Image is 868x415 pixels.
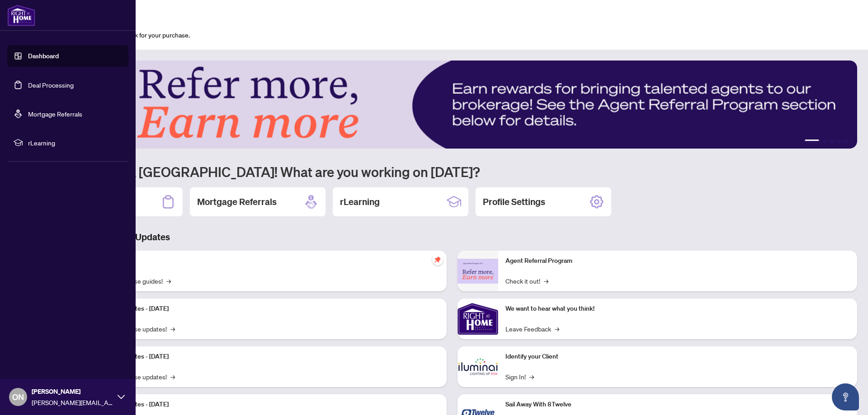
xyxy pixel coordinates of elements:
[823,140,826,143] button: 2
[47,231,857,243] h3: Brokerage & Industry Updates
[95,256,439,266] p: Self-Help
[32,397,113,407] span: [PERSON_NAME][EMAIL_ADDRESS][DOMAIN_NAME]
[505,276,548,286] a: Check it out!→
[555,324,559,334] span: →
[830,140,834,143] button: 3
[28,81,74,89] a: Deal Processing
[432,254,443,265] span: pushpin
[28,110,82,118] a: Mortgage Referrals
[170,372,175,382] span: →
[197,196,277,208] h2: Mortgage Referrals
[505,400,850,410] p: Sail Away With 8Twelve
[170,324,175,334] span: →
[12,391,24,403] span: ON
[95,304,439,314] p: Platform Updates - [DATE]
[844,140,848,143] button: 5
[32,387,113,396] span: [PERSON_NAME]
[544,276,548,286] span: →
[47,61,857,149] img: Slide 0
[483,196,545,208] h2: Profile Settings
[458,346,498,387] img: Identify your Client
[7,5,35,26] img: logo
[505,304,850,314] p: We want to hear what you think!
[166,276,171,286] span: →
[529,372,534,382] span: →
[505,352,850,362] p: Identify your Client
[805,140,819,143] button: 1
[95,400,439,410] p: Platform Updates - [DATE]
[505,324,559,334] a: Leave Feedback→
[28,52,59,60] a: Dashboard
[340,196,380,208] h2: rLearning
[505,256,850,266] p: Agent Referral Program
[832,383,859,410] button: Open asap
[505,372,534,382] a: Sign In!→
[458,298,498,339] img: We want to hear what you think!
[95,352,439,362] p: Platform Updates - [DATE]
[47,163,857,180] h1: Welcome back [GEOGRAPHIC_DATA]! What are you working on [DATE]?
[28,138,122,148] span: rLearning
[458,259,498,284] img: Agent Referral Program
[837,140,841,143] button: 4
